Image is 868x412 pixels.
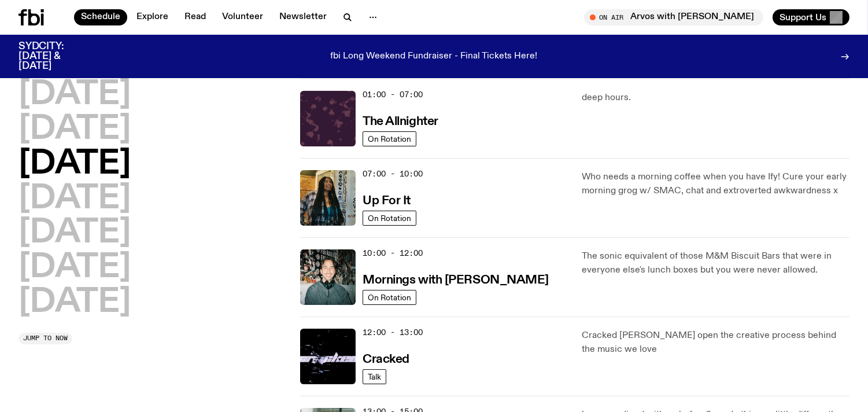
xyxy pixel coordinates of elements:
[368,214,411,223] span: On Rotation
[300,170,356,226] img: Ify - a Brown Skin girl with black braided twists, looking up to the side with her tongue stickin...
[363,274,549,286] h3: Mornings with [PERSON_NAME]
[368,373,381,381] span: Talk
[19,333,72,344] button: Jump to now
[19,252,131,284] button: [DATE]
[19,113,131,146] button: [DATE]
[363,272,549,286] a: Mornings with [PERSON_NAME]
[363,369,386,384] a: Talk
[363,290,416,305] a: On Rotation
[19,42,93,71] h3: SYDCITY: [DATE] & [DATE]
[363,168,423,179] span: 07:00 - 10:00
[363,211,416,226] a: On Rotation
[19,148,131,181] button: [DATE]
[19,286,131,319] button: [DATE]
[363,89,423,100] span: 01:00 - 07:00
[178,9,213,25] a: Read
[272,9,334,25] a: Newsletter
[300,249,356,305] img: Radio presenter Ben Hansen sits in front of a wall of photos and an fbi radio sign. Film photo. B...
[19,183,131,215] button: [DATE]
[780,12,826,23] span: Support Us
[363,248,423,259] span: 10:00 - 12:00
[368,293,411,302] span: On Rotation
[363,327,423,338] span: 12:00 - 13:00
[582,329,849,356] p: Cracked [PERSON_NAME] open the creative process behind the music we love
[23,335,68,341] span: Jump to now
[773,9,849,25] button: Support Us
[363,351,409,366] a: Cracked
[584,9,763,25] button: On AirArvos with [PERSON_NAME]
[363,354,409,366] h3: Cracked
[363,195,411,207] h3: Up For It
[19,217,131,249] button: [DATE]
[363,193,411,207] a: Up For It
[331,51,538,62] p: fbi Long Weekend Fundraiser - Final Tickets Here!
[19,79,131,111] button: [DATE]
[363,113,438,128] a: The Allnighter
[130,9,175,25] a: Explore
[582,249,849,277] p: The sonic equivalent of those M&M Biscuit Bars that were in everyone else's lunch boxes but you w...
[74,9,127,25] a: Schedule
[582,91,849,105] p: deep hours.
[300,329,356,384] img: Logo for Podcast Cracked. Black background, with white writing, with glass smashing graphics
[363,116,438,128] h3: The Allnighter
[582,170,849,198] p: Who needs a morning coffee when you have Ify! Cure your early morning grog w/ SMAC, chat and extr...
[368,135,411,144] span: On Rotation
[215,9,270,25] a: Volunteer
[363,131,416,146] a: On Rotation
